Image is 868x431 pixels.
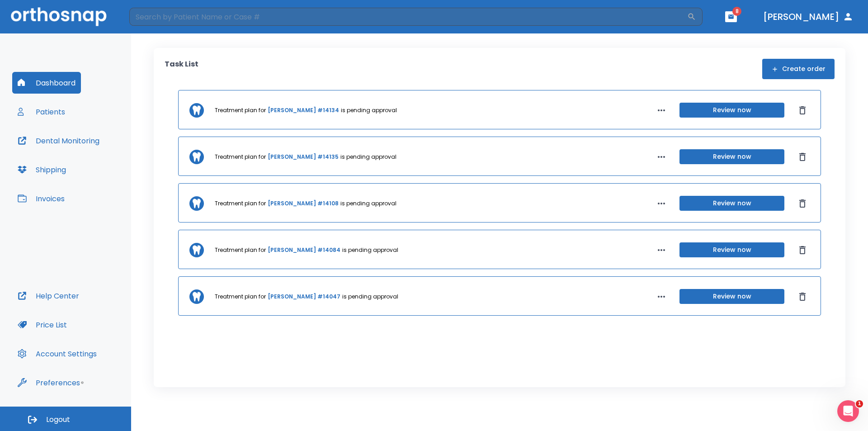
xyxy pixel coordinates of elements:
button: Invoices [12,188,70,209]
a: [PERSON_NAME] #14084 [268,246,340,254]
a: [PERSON_NAME] #14135 [268,153,339,161]
p: Task List [165,59,198,79]
a: [PERSON_NAME] #14108 [268,199,339,208]
div: Tooltip anchor [78,379,86,387]
button: Dismiss [795,243,810,257]
span: 1 [856,400,863,407]
p: Treatment plan for [215,293,266,301]
button: Review now [679,196,784,211]
button: Help Center [12,285,85,307]
p: is pending approval [340,153,396,161]
button: Dental Monitoring [12,130,105,152]
p: is pending approval [342,246,398,254]
a: [PERSON_NAME] #14134 [268,106,339,114]
button: [PERSON_NAME] [759,9,857,25]
p: is pending approval [342,293,398,301]
button: Review now [679,149,784,164]
button: Preferences [12,372,85,393]
p: is pending approval [341,106,397,114]
button: Review now [679,103,784,118]
p: Treatment plan for [215,153,266,161]
p: Treatment plan for [215,106,266,114]
button: Dismiss [795,103,810,118]
button: Dismiss [795,289,810,304]
button: Shipping [12,159,71,180]
span: 8 [732,7,741,16]
p: Treatment plan for [215,199,266,208]
button: Dashboard [12,72,81,94]
span: Logout [46,415,70,425]
button: Dismiss [795,150,810,164]
p: is pending approval [340,199,396,208]
img: Orthosnap [11,7,107,26]
button: Price List [12,314,72,336]
iframe: Intercom live chat [837,400,859,422]
button: Patients [12,101,71,123]
button: Create order [762,59,835,79]
button: Dismiss [795,196,810,211]
button: Review now [679,242,784,257]
button: Account Settings [12,343,102,365]
p: Treatment plan for [215,246,266,254]
a: [PERSON_NAME] #14047 [268,293,340,301]
input: Search by Patient Name or Case # [129,8,687,26]
button: Review now [679,289,784,304]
